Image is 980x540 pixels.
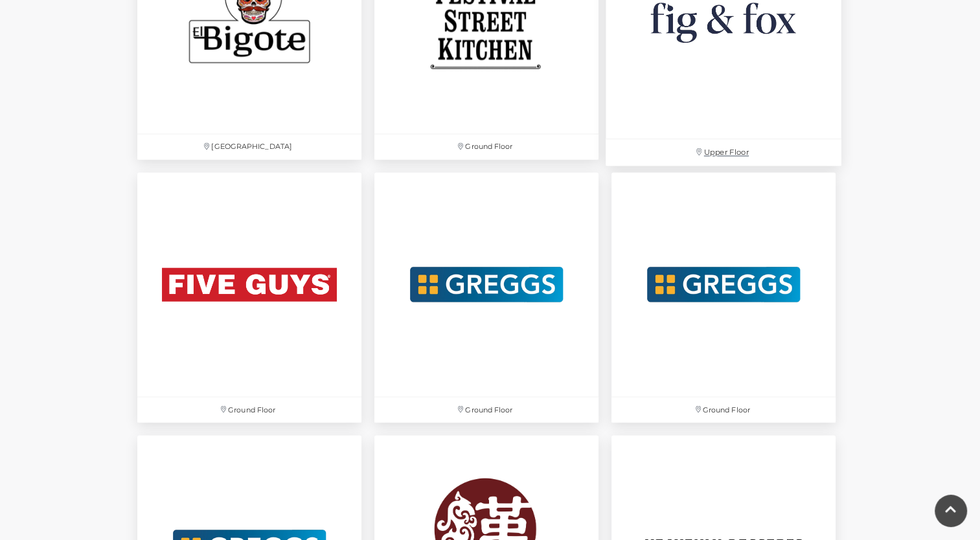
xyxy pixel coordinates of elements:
[368,166,605,429] a: Ground Floor
[137,134,361,159] p: [GEOGRAPHIC_DATA]
[374,397,598,422] p: Ground Floor
[611,397,836,422] p: Ground Floor
[131,166,368,429] a: Ground Floor
[374,134,598,159] p: Ground Floor
[606,139,841,166] p: Upper Floor
[137,397,361,422] p: Ground Floor
[605,166,842,429] a: Ground Floor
